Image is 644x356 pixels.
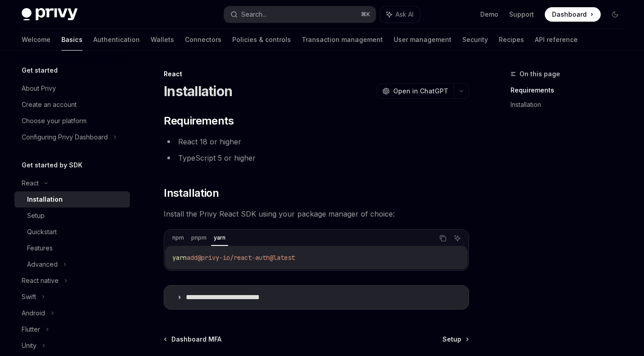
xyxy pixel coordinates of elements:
button: Search...⌘K [224,6,375,23]
a: Support [509,10,534,19]
button: Copy the contents from the code block [437,232,449,244]
div: Quickstart [27,227,57,237]
a: Installation [511,97,630,112]
a: Welcome [22,29,51,51]
a: Security [462,29,488,51]
div: Swift [22,291,36,302]
span: ⌘ K [361,11,370,18]
h5: Get started [22,65,58,76]
div: React [164,69,469,79]
a: Authentication [93,29,140,51]
span: Installation [164,186,219,200]
div: React [22,178,39,189]
a: Basics [61,29,83,51]
a: Choose your platform [14,113,130,129]
li: TypeScript 5 or higher [164,152,469,164]
button: Ask AI [451,232,463,244]
li: React 18 or higher [164,135,469,148]
div: pnpm [189,232,209,243]
span: Open in ChatGPT [393,87,448,96]
span: Install the Privy React SDK using your package manager of choice: [164,208,469,220]
a: Setup [14,208,130,224]
div: Choose your platform [22,116,87,126]
span: Ask AI [396,10,414,19]
a: API reference [535,29,578,51]
span: @privy-io/react-auth@latest [198,254,295,262]
a: Installation [14,191,130,208]
div: npm [170,232,187,243]
span: On this page [520,69,560,79]
span: Requirements [164,114,234,128]
div: Create an account [22,99,77,110]
a: Wallets [151,29,174,51]
div: Setup [27,210,45,221]
span: add [187,254,198,262]
a: About Privy [14,80,130,97]
div: Unity [22,340,37,351]
a: Policies & controls [232,29,291,51]
div: Configuring Privy Dashboard [22,132,108,143]
a: Quickstart [14,224,130,240]
a: Dashboard MFA [165,335,221,344]
div: Advanced [27,259,58,270]
span: yarn [172,254,187,262]
a: Requirements [511,83,630,97]
div: Flutter [22,324,40,335]
a: Connectors [185,29,221,51]
h1: Installation [164,83,232,99]
div: Installation [27,194,63,205]
span: Setup [442,335,461,344]
a: Demo [480,10,498,19]
a: Dashboard [545,7,601,22]
a: Create an account [14,97,130,113]
div: About Privy [22,83,56,94]
a: Transaction management [302,29,383,51]
h5: Get started by SDK [22,160,83,171]
div: React native [22,275,59,286]
img: dark logo [22,8,78,21]
div: Features [27,243,53,254]
span: Dashboard MFA [171,335,221,344]
button: Open in ChatGPT [377,83,454,99]
div: yarn [211,232,228,243]
span: Dashboard [552,10,587,19]
a: Setup [442,335,468,344]
a: Features [14,240,130,256]
div: Search... [241,9,267,20]
a: User management [394,29,451,51]
button: Toggle dark mode [608,7,622,22]
a: Recipes [499,29,524,51]
button: Ask AI [380,6,420,23]
div: Android [22,308,45,319]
